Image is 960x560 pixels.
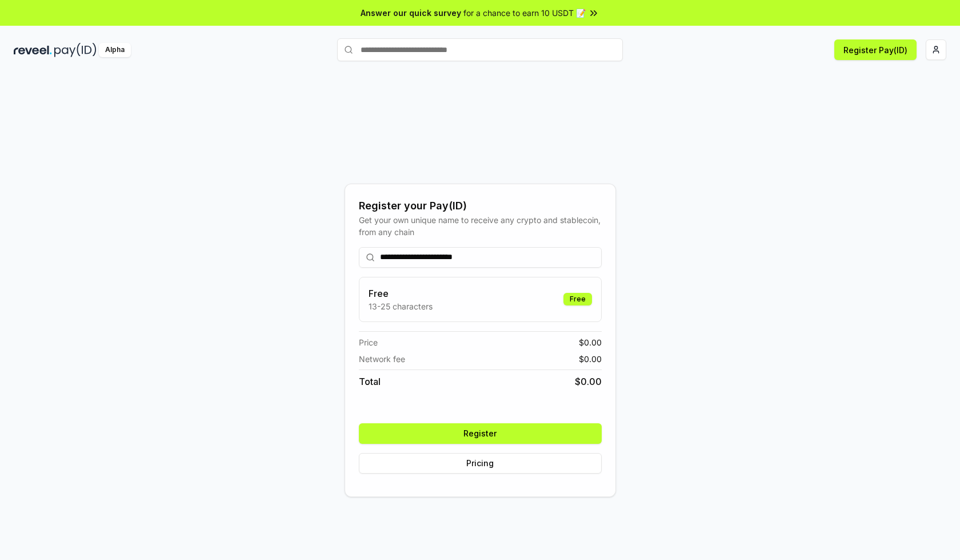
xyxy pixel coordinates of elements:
div: Get your own unique name to receive any crypto and stablecoin, from any chain [359,214,602,238]
span: Answer our quick survey [361,7,461,19]
button: Register [359,423,602,444]
span: Price [359,336,378,348]
span: $ 0.00 [579,353,602,365]
span: Total [359,375,381,388]
span: $ 0.00 [579,336,602,348]
span: Network fee [359,353,405,365]
p: 13-25 characters [369,300,433,312]
h3: Free [369,287,433,300]
span: $ 0.00 [575,375,602,388]
div: Free [563,293,592,305]
span: for a chance to earn 10 USDT 📝 [463,7,586,19]
div: Register your Pay(ID) [359,198,602,214]
button: Register Pay(ID) [834,39,917,60]
button: Pricing [359,453,602,474]
img: reveel_dark [14,43,52,57]
div: Alpha [99,43,131,57]
img: pay_id [54,43,97,57]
